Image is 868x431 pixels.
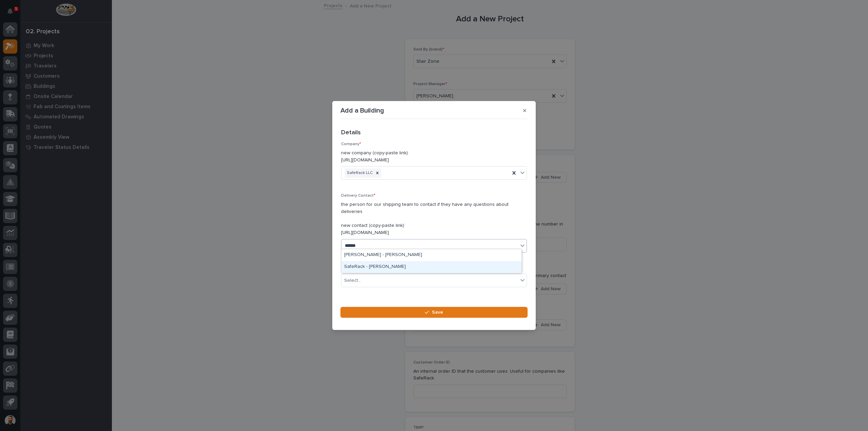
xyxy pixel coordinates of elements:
p: new company (copy-paste link): [URL][DOMAIN_NAME] [341,150,527,164]
button: Save [340,307,528,318]
span: Delivery Contact [341,194,375,198]
p: the person for our shipping team to contact if they have any questions about deliveries new conta... [341,201,527,236]
span: Save [432,309,443,315]
h2: Details [341,129,361,137]
div: Marcus Lumber - Kevin Raasch [341,249,521,261]
div: SafeRack LLC [345,169,374,178]
p: Add a Building [340,106,384,115]
div: SafeRack - Marcus Jordan [341,261,521,273]
div: Select... [344,277,361,284]
span: Company [341,142,361,146]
